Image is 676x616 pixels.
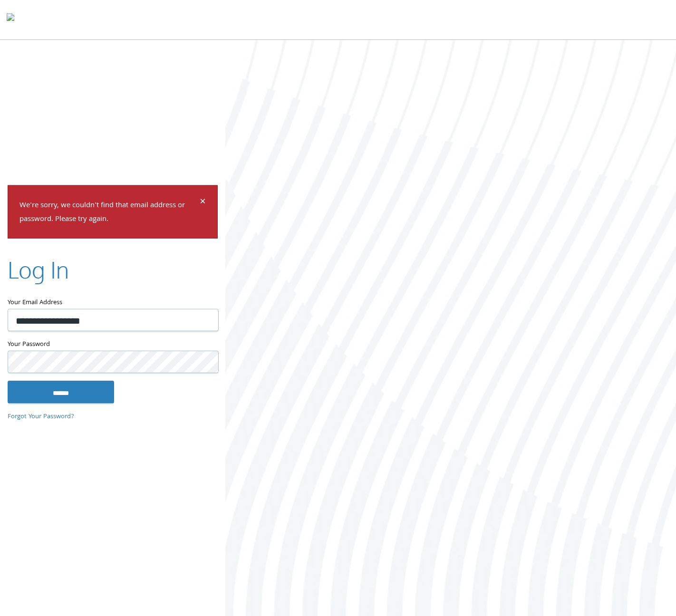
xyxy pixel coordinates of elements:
p: We're sorry, we couldn't find that email address or password. Please try again. [19,199,198,227]
button: Dismiss alert [200,197,206,209]
span: × [200,193,206,212]
a: Forgot Your Password? [8,412,74,422]
h2: Log In [8,253,69,285]
label: Your Password [8,338,218,350]
img: todyl-logo-dark.svg [7,10,14,29]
